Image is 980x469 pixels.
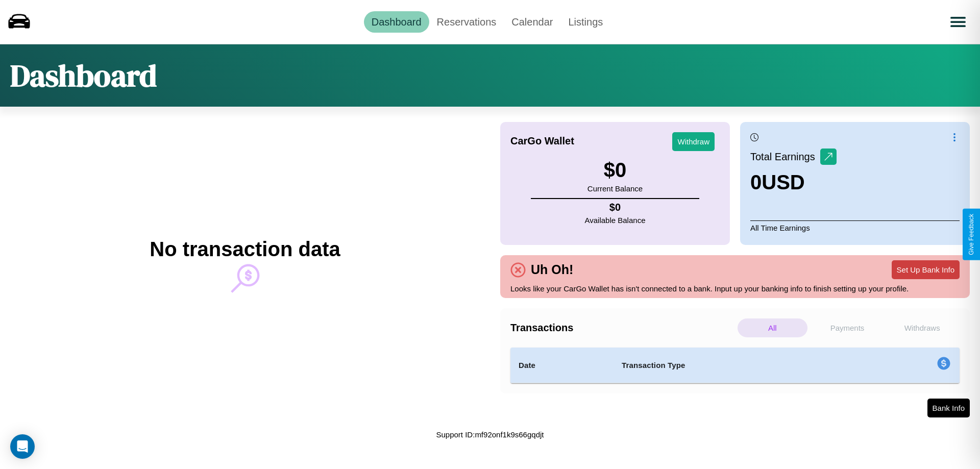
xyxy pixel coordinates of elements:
[587,159,643,182] h3: $ 0
[892,260,960,279] button: Set Up Bank Info
[738,318,807,337] p: All
[504,11,560,33] a: Calendar
[587,182,643,195] p: Current Balance
[364,11,429,33] a: Dashboard
[750,220,960,235] p: All Time Earnings
[585,202,646,213] h4: $ 0
[927,399,970,417] button: Bank Info
[526,262,578,277] h4: Uh Oh!
[585,213,646,227] p: Available Balance
[510,135,574,147] h4: CarGo Wallet
[622,359,853,372] h4: Transaction Type
[944,8,972,36] button: Open menu
[968,214,975,255] div: Give Feedback
[519,359,605,372] h4: Date
[429,11,504,33] a: Reservations
[887,318,957,337] p: Withdraws
[150,238,340,261] h2: No transaction data
[436,428,544,441] p: Support ID: mf92onf1k9s66gqdjt
[510,348,960,383] table: simple table
[510,282,960,295] p: Looks like your CarGo Wallet has isn't connected to a bank. Input up your banking info to finish ...
[560,11,610,33] a: Listings
[510,322,735,334] h4: Transactions
[750,171,837,194] h3: 0 USD
[10,434,35,459] div: Open Intercom Messenger
[813,318,883,337] p: Payments
[672,132,715,151] button: Withdraw
[750,147,820,166] p: Total Earnings
[10,55,157,96] h1: Dashboard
